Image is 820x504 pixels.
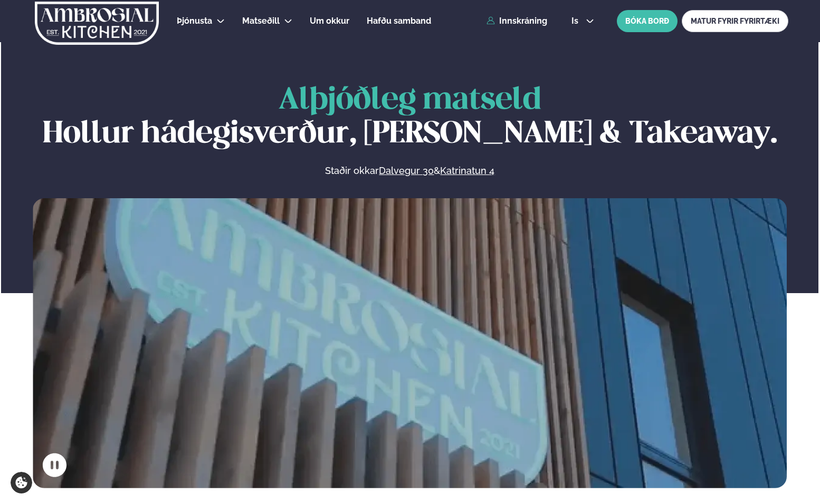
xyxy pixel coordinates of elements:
h1: Hollur hádegisverður, [PERSON_NAME] & Takeaway. [33,84,787,151]
p: Staðir okkar & [211,164,609,177]
a: MATUR FYRIR FYRIRTÆKI [682,10,788,32]
button: BÓKA BORÐ [617,10,678,32]
a: Dalvegur 30 [379,164,434,177]
a: Hafðu samband [367,15,431,27]
a: Innskráning [487,16,547,26]
a: Um okkur [310,15,349,27]
span: Matseðill [242,16,280,26]
a: Matseðill [242,15,280,27]
a: Þjónusta [177,15,212,27]
button: is [563,17,603,25]
img: logo [34,2,160,45]
span: Hafðu samband [367,16,431,26]
span: Um okkur [310,16,349,26]
a: Cookie settings [11,472,32,493]
a: Katrinatun 4 [440,164,494,177]
span: Alþjóðleg matseld [279,86,541,115]
span: is [571,17,581,25]
span: Þjónusta [177,16,212,26]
